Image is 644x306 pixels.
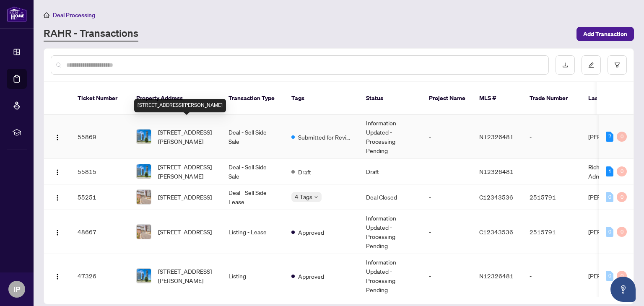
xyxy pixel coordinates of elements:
td: - [422,159,473,184]
span: down [314,195,318,199]
img: thumbnail-img [137,225,151,239]
button: Add Transaction [576,27,634,41]
th: Ticket Number [71,82,130,115]
button: Logo [51,225,64,239]
div: 0 [617,132,627,142]
div: 0 [617,192,627,202]
span: Submitted for Review [298,132,353,142]
button: edit [582,55,601,75]
th: Status [359,82,422,115]
button: Logo [51,269,64,283]
th: MLS # [473,82,523,115]
td: Listing - Lease [222,210,285,254]
img: Logo [54,134,61,141]
span: C12343536 [479,193,513,201]
img: Logo [54,194,61,201]
span: [STREET_ADDRESS] [158,192,212,202]
th: Transaction Type [222,82,285,115]
span: download [562,62,568,68]
td: - [422,115,473,159]
th: Trade Number [523,82,582,115]
button: Logo [51,165,64,178]
div: 1 [606,166,613,176]
td: Deal Closed [359,184,422,210]
td: Listing [222,254,285,298]
td: - [523,115,582,159]
button: download [556,55,575,75]
td: 2515791 [523,184,582,210]
span: Draft [298,167,311,176]
div: 0 [617,166,627,176]
span: [STREET_ADDRESS][PERSON_NAME] [158,267,215,285]
td: 55815 [71,159,130,184]
th: Tags [285,82,359,115]
td: Information Updated - Processing Pending [359,254,422,298]
span: home [44,12,49,18]
div: 0 [606,192,613,202]
span: Approved [298,228,324,237]
span: Approved [298,272,324,281]
div: 0 [617,271,627,281]
span: Add Transaction [583,27,627,41]
td: 55251 [71,184,130,210]
span: IP [13,283,20,295]
span: N12326481 [479,168,514,175]
button: Open asap [610,277,636,302]
td: - [422,184,473,210]
span: Deal Processing [53,11,95,19]
td: - [523,159,582,184]
td: Information Updated - Processing Pending [359,210,422,254]
td: Information Updated - Processing Pending [359,115,422,159]
td: - [422,254,473,298]
button: Logo [51,190,64,204]
a: RAHR - Transactions [44,26,138,41]
img: thumbnail-img [137,164,151,179]
img: logo [7,6,27,22]
div: 0 [617,227,627,237]
span: edit [588,62,594,68]
div: 7 [606,132,613,142]
span: N12326481 [479,133,514,140]
td: 55869 [71,115,130,159]
th: Project Name [422,82,473,115]
img: Logo [54,169,61,176]
button: Logo [51,130,64,143]
td: Deal - Sell Side Lease [222,184,285,210]
div: [STREET_ADDRESS][PERSON_NAME] [134,99,226,112]
span: filter [614,62,620,68]
div: 0 [606,271,613,281]
td: Draft [359,159,422,184]
img: Logo [54,273,61,280]
img: Logo [54,229,61,236]
span: C12343536 [479,228,513,236]
td: 47326 [71,254,130,298]
td: - [523,254,582,298]
span: [STREET_ADDRESS][PERSON_NAME] [158,162,215,181]
td: Deal - Sell Side Sale [222,159,285,184]
td: 2515791 [523,210,582,254]
span: N12326481 [479,272,514,280]
button: filter [608,55,627,75]
td: Deal - Sell Side Sale [222,115,285,159]
div: 0 [606,227,613,237]
span: 4 Tags [295,192,312,202]
img: thumbnail-img [137,269,151,283]
span: [STREET_ADDRESS][PERSON_NAME] [158,127,215,146]
span: [STREET_ADDRESS] [158,227,212,236]
img: thumbnail-img [137,130,151,144]
th: Property Address [130,82,222,115]
td: - [422,210,473,254]
img: thumbnail-img [137,190,151,204]
td: 48667 [71,210,130,254]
